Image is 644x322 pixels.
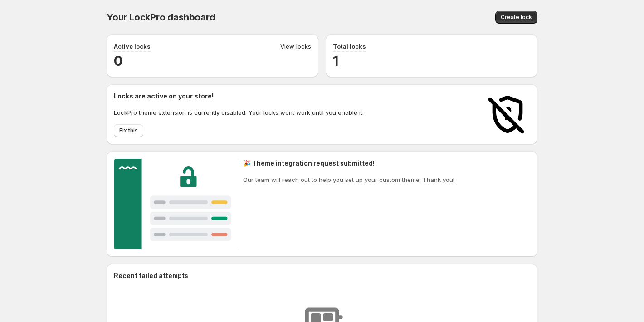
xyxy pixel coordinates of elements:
[114,124,143,137] button: Fix this
[107,12,215,23] span: Your LockPro dashboard
[114,42,151,51] p: Active locks
[333,42,366,51] p: Total locks
[114,159,239,249] img: Customer support
[119,127,138,134] span: Fix this
[114,92,364,101] h2: Locks are active on your store!
[501,14,532,21] span: Create lock
[333,52,530,70] h2: 1
[114,108,364,117] p: LockPro theme extension is currently disabled. Your locks wont work until you enable it.
[114,271,188,280] h2: Recent failed attempts
[495,11,537,24] button: Create lock
[114,52,311,70] h2: 0
[243,175,454,184] p: Our team will reach out to help you set up your custom theme. Thank you!
[280,42,311,52] a: View locks
[243,159,454,168] h2: 🎉 Theme integration request submitted!
[485,92,530,137] img: Locks disabled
